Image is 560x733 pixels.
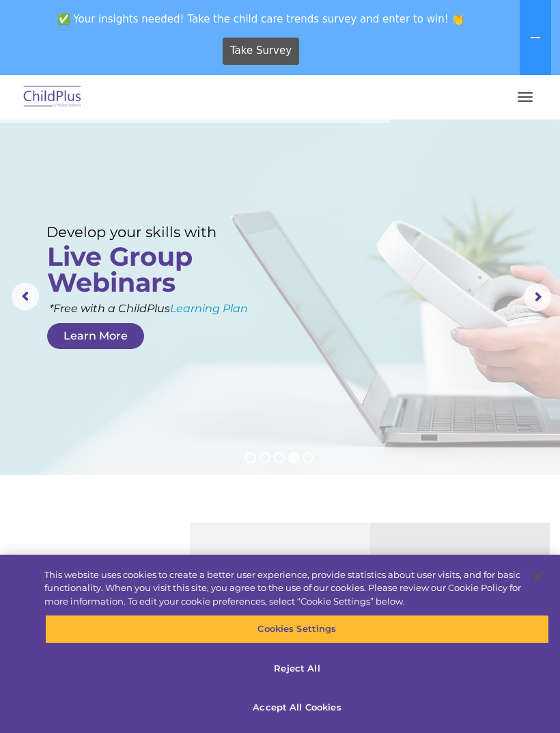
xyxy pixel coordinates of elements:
button: Reject All [45,654,549,683]
span: Take Survey [230,39,292,63]
button: Close [523,562,553,592]
rs-layer: *Free with a ChildPlus [49,300,313,317]
a: Learn More [47,323,144,349]
a: Learning Plan [170,302,248,315]
rs-layer: Live Group Webinars [47,244,219,296]
div: This website uses cookies to create a better user experience, provide statistics about user visit... [44,568,521,609]
button: Cookies Settings [45,615,549,644]
rs-layer: Develop your skills with [46,223,230,240]
button: Accept All Cookies [45,693,549,722]
img: ChildPlus by Procare Solutions [20,81,85,113]
span: ✅ Your insights needed! Take the child care trends survey and enter to win! 👏 [5,5,517,32]
a: Take Survey [223,38,300,65]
